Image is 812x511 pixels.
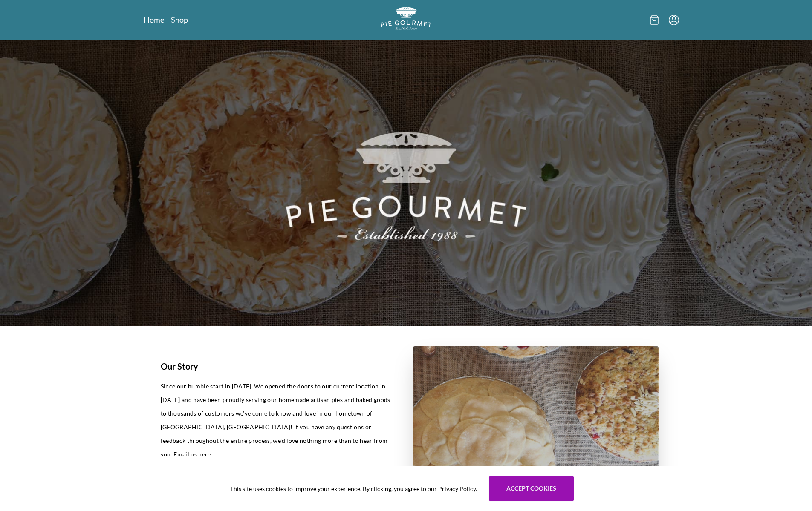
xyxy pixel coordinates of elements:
[669,15,679,25] button: Menu
[144,14,164,25] a: Home
[161,360,393,373] h1: Our Story
[381,7,432,33] a: Logo
[413,346,659,489] img: story
[171,14,188,25] a: Shop
[230,484,477,493] span: This site uses cookies to improve your experience. By clicking, you agree to our Privacy Policy.
[489,476,574,501] button: Accept cookies
[381,7,432,30] img: logo
[161,379,393,461] p: Since our humble start in [DATE]. We opened the doors to our current location in [DATE] and have ...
